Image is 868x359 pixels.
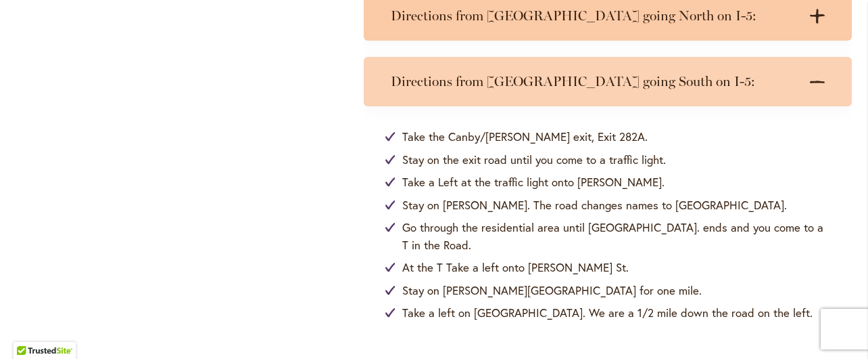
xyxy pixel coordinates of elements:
h3: Directions from [GEOGRAPHIC_DATA] going South on I-5: [391,73,798,90]
span: At the T Take a left onto [PERSON_NAME] St. [402,259,629,276]
span: Take a left on [GEOGRAPHIC_DATA]. We are a 1/2 mile down the road on the left. [402,304,813,322]
summary: Directions from [GEOGRAPHIC_DATA] going South on I-5: [364,57,852,106]
span: Take a Left at the traffic light onto [PERSON_NAME]. [402,173,665,191]
span: Stay on the exit road until you come to a traffic light. [402,151,666,169]
span: Stay on [PERSON_NAME]. The road changes names to [GEOGRAPHIC_DATA]. [402,196,787,214]
span: Go through the residential area until [GEOGRAPHIC_DATA]. ends and you come to a T in the Road. [402,219,830,253]
h3: Directions from [GEOGRAPHIC_DATA] going North on I-5: [391,7,798,24]
span: Stay on [PERSON_NAME][GEOGRAPHIC_DATA] for one mile. [402,282,702,299]
span: Take the Canby/[PERSON_NAME] exit, Exit 282A. [402,128,648,146]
